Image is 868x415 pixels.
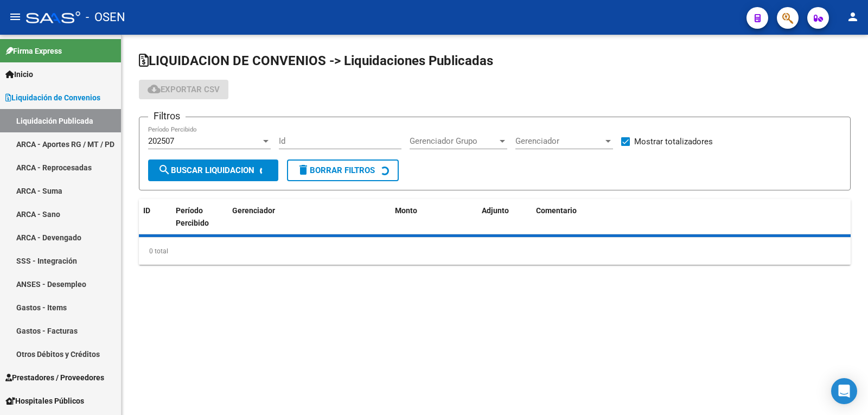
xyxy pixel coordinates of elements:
[232,206,275,215] span: Gerenciador
[287,159,399,181] button: Borrar Filtros
[139,80,228,99] button: Exportar CSV
[391,199,477,247] datatable-header-cell: Monto
[148,82,161,95] mat-icon: cloud_download
[9,10,22,23] mat-icon: menu
[410,136,497,146] span: Gerenciador Grupo
[158,163,171,176] mat-icon: search
[477,199,532,247] datatable-header-cell: Adjunto
[148,85,220,94] span: Exportar CSV
[148,108,186,124] h3: Filtros
[5,395,84,407] span: Hospitales Públicos
[5,92,100,104] span: Liquidación de Convenios
[395,206,417,215] span: Monto
[176,206,209,227] span: Período Percibido
[5,372,104,384] span: Prestadores / Proveedores
[482,206,509,215] span: Adjunto
[139,199,171,247] datatable-header-cell: ID
[139,53,493,68] span: LIQUIDACION DE CONVENIOS -> Liquidaciones Publicadas
[831,378,857,404] div: Open Intercom Messenger
[148,159,278,181] button: Buscar Liquidacion
[515,136,603,146] span: Gerenciador
[139,238,851,265] div: 0 total
[228,199,391,247] datatable-header-cell: Gerenciador
[634,135,713,148] span: Mostrar totalizadores
[536,206,577,215] span: Comentario
[158,165,254,175] span: Buscar Liquidacion
[86,5,125,29] span: - OSEN
[5,68,33,80] span: Inicio
[846,10,859,23] mat-icon: person
[532,199,851,247] datatable-header-cell: Comentario
[148,136,174,146] span: 202507
[143,206,150,215] span: ID
[297,163,310,176] mat-icon: delete
[171,199,212,247] datatable-header-cell: Período Percibido
[297,165,375,175] span: Borrar Filtros
[5,45,62,57] span: Firma Express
